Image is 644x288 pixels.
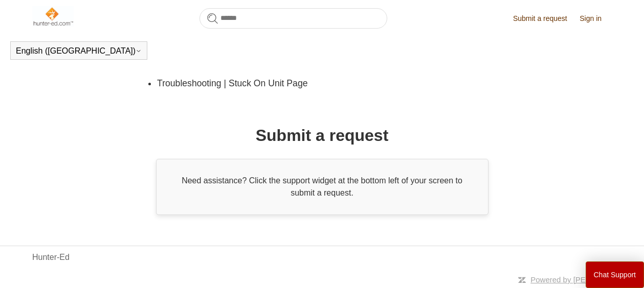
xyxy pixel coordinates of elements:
a: Powered by [PERSON_NAME] [530,275,636,284]
a: Troubleshooting | Stuck On Unit Page [157,69,317,98]
a: Submit a request [513,13,578,24]
div: Need assistance? Click the support widget at the bottom left of your screen to submit a request. [156,159,488,215]
a: Sign in [580,13,612,24]
input: Search [199,8,387,29]
img: Hunter-Ed Help Center home page [32,6,74,27]
a: Hunter-Ed [32,251,70,263]
h1: Submit a request [256,123,389,148]
button: English ([GEOGRAPHIC_DATA]) [16,46,142,56]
